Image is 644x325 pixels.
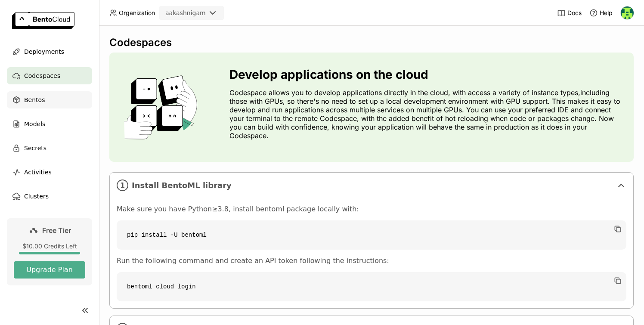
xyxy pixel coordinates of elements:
[24,46,64,57] span: Deployments
[12,12,74,29] img: logo
[207,9,207,18] input: Selected aakashnigam.
[24,71,60,81] span: Codespaces
[24,191,49,201] span: Clusters
[557,9,582,17] a: Docs
[117,257,626,265] p: Run the following command and create an API token following the instructions:
[24,119,45,129] span: Models
[132,181,613,190] span: Install BentoML library
[119,9,155,17] span: Organization
[117,220,626,250] code: pip install -U bentoml
[110,173,633,198] div: 1Install BentoML library
[621,6,634,19] img: Aakash Nigam
[7,67,92,84] a: Codespaces
[589,9,613,17] div: Help
[42,226,71,235] span: Free Tier
[116,75,209,139] img: cover onboarding
[7,91,92,108] a: Bentos
[24,167,52,177] span: Activities
[109,36,634,49] div: Codespaces
[117,205,626,214] p: Make sure you have Python≥3.8, install bentoml package locally with:
[7,164,92,181] a: Activities
[7,218,92,285] a: Free Tier$10.00 Credits LeftUpgrade Plan
[165,9,206,17] div: aakashnigam
[24,95,45,105] span: Bentos
[14,261,85,279] button: Upgrade Plan
[567,9,582,17] span: Docs
[7,188,92,205] a: Clusters
[7,139,92,157] a: Secrets
[7,43,92,60] a: Deployments
[7,115,92,133] a: Models
[117,272,626,301] code: bentoml cloud login
[117,180,128,191] i: 1
[229,88,627,140] p: Codespace allows you to develop applications directly in the cloud, with access a variety of inst...
[600,9,613,17] span: Help
[14,242,85,250] div: $10.00 Credits Left
[229,68,627,81] h3: Develop applications on the cloud
[24,143,46,153] span: Secrets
